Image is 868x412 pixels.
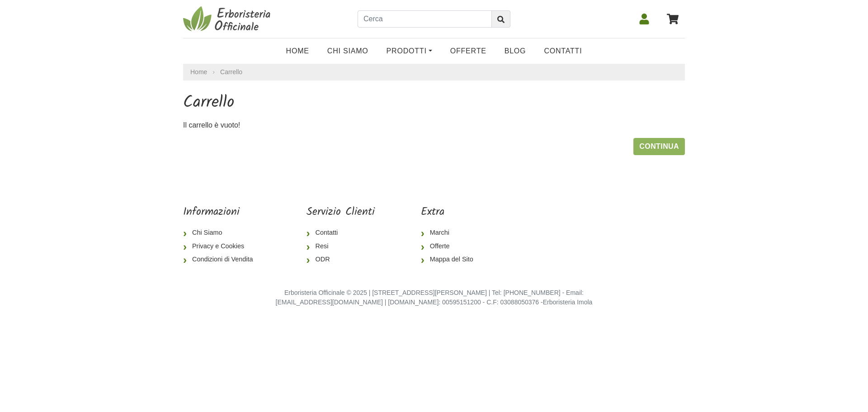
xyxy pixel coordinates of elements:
[276,289,593,306] small: Erboristeria Officinale © 2025 | [STREET_ADDRESS][PERSON_NAME] | Tel: [PHONE_NUMBER] - Email: [EM...
[277,42,318,60] a: Home
[421,226,481,240] a: Marchi
[318,42,377,60] a: Chi Siamo
[183,240,260,253] a: Privacy e Cookies
[183,206,260,219] h5: Informazioni
[190,67,207,77] a: Home
[183,120,685,131] p: Il carrello è vuoto!
[183,93,685,113] h1: Carrello
[183,5,274,33] img: Erboristeria Officinale
[543,298,593,306] a: Erboristeria Imola
[441,42,495,60] a: OFFERTE
[183,253,260,266] a: Condizioni di Vendita
[183,64,685,81] nav: breadcrumb
[183,226,260,240] a: Chi Siamo
[421,206,481,219] h5: Extra
[307,240,375,253] a: Resi
[220,68,242,76] a: Carrello
[527,206,685,237] iframe: fb:page Facebook Social Plugin
[421,253,481,266] a: Mappa del Sito
[307,206,375,219] h5: Servizio Clienti
[377,42,441,60] a: Prodotti
[307,253,375,266] a: ODR
[495,42,535,60] a: Blog
[633,138,685,155] a: Continua
[421,240,481,253] a: Offerte
[307,226,375,240] a: Contatti
[535,42,591,60] a: Contatti
[358,10,492,28] input: Cerca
